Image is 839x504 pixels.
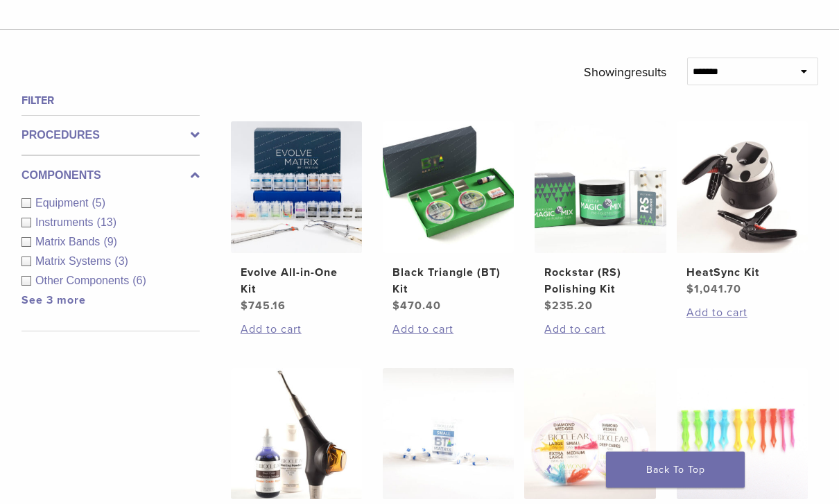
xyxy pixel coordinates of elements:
span: $ [544,299,552,313]
bdi: 235.20 [544,299,593,313]
span: Instruments [35,217,97,229]
h2: Rockstar (RS) Polishing Kit [544,265,656,298]
span: $ [686,283,694,297]
a: HeatSync KitHeatSync Kit $1,041.70 [677,122,808,297]
img: Diamond Wedge and Long Diamond Wedge [677,369,808,500]
a: Add to cart: “HeatSync Kit” [686,305,798,322]
img: Diamond Wedge Kits [524,369,655,500]
img: BT Matrix Series [383,369,514,500]
h2: Evolve All-in-One Kit [241,265,352,298]
a: Evolve All-in-One KitEvolve All-in-One Kit $745.16 [231,122,362,314]
span: $ [392,299,400,313]
a: Add to cart: “Black Triangle (BT) Kit” [392,322,504,338]
span: (9) [103,236,117,248]
span: (3) [114,256,128,268]
span: $ [241,299,248,313]
a: Add to cart: “Rockstar (RS) Polishing Kit” [544,322,656,338]
img: HeatSync Kit [677,122,808,253]
span: Equipment [35,198,92,209]
a: See 3 more [21,294,86,308]
p: Showing results [584,58,666,87]
label: Components [21,168,200,184]
a: Black Triangle (BT) KitBlack Triangle (BT) Kit $470.40 [383,122,514,314]
a: Back To Top [606,452,745,488]
a: Add to cart: “Evolve All-in-One Kit” [241,322,352,338]
span: (13) [97,217,116,229]
img: Blaster Kit [231,369,362,500]
label: Procedures [21,128,200,144]
span: (6) [132,275,146,287]
bdi: 1,041.70 [686,283,741,297]
img: Evolve All-in-One Kit [231,122,362,253]
h4: Filter [21,93,200,110]
a: Rockstar (RS) Polishing KitRockstar (RS) Polishing Kit $235.20 [535,122,666,314]
span: (5) [92,198,106,209]
bdi: 745.16 [241,299,286,313]
span: Matrix Bands [35,236,103,248]
img: Black Triangle (BT) Kit [383,122,514,253]
h2: Black Triangle (BT) Kit [392,265,504,298]
span: Matrix Systems [35,256,114,268]
span: Other Components [35,275,132,287]
bdi: 470.40 [392,299,441,313]
h2: HeatSync Kit [686,265,798,281]
img: Rockstar (RS) Polishing Kit [535,122,666,253]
